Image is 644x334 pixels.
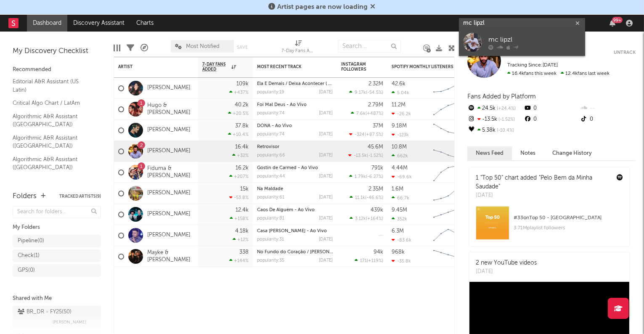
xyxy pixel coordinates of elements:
a: [PERSON_NAME] [147,127,191,134]
a: Na Maldade [257,187,283,191]
div: 662k [392,153,408,159]
button: Untrack [614,48,636,57]
div: Edit Columns [114,36,120,60]
span: 9.17k [355,90,366,95]
div: Foi Mal Deus - Ao Vivo [257,103,333,107]
a: Ela É Demais / Deixa Acontecer ( Ao Vivo ) [257,82,347,86]
div: Most Recent Track [257,64,320,69]
div: 7-Day Fans Added (7-Day Fans Added) [282,36,315,60]
input: Search... [338,40,401,53]
a: Algorithmic A&R Assistant ([GEOGRAPHIC_DATA]) [13,133,93,151]
div: My Discovery Checklist [13,46,101,56]
a: Dashboard [27,15,67,32]
div: 45.6M [368,144,383,150]
span: 11.1k [355,196,365,200]
div: No Fundo do Coração / Natasha [257,250,333,254]
div: 16.2k [236,165,249,171]
div: popularity: 81 [257,216,284,221]
span: +87.5 % [366,133,382,137]
button: News Feed [467,146,512,160]
div: 15k [240,186,249,192]
div: Ela É Demais / Deixa Acontecer ( Ao Vivo ) [257,82,333,86]
div: Caos De Alguém - Ao Vivo [257,208,333,212]
a: Caos De Alguém - Ao Vivo [257,208,315,212]
div: 0 [580,114,636,125]
div: +144 % [229,258,249,263]
span: 7-Day Fans Added [202,62,229,72]
svg: Chart title [429,141,467,162]
div: Na Maldade [257,187,333,191]
div: popularity: 19 [257,90,284,95]
a: Critical Algo Chart / LatAm [13,98,93,108]
a: Discovery Assistant [67,15,130,32]
div: -83.6k [392,237,411,243]
div: 109k [236,81,249,87]
span: -46.6 % [366,196,382,200]
span: 12.4k fans last week [507,71,610,76]
a: [PERSON_NAME] [147,211,191,218]
div: 6.3M [392,228,404,234]
div: 1.6M [392,186,403,192]
div: [DATE] [476,191,610,200]
span: +487 % [367,111,382,116]
span: -1.52 % [497,117,515,122]
div: ( ) [351,111,383,116]
a: [PERSON_NAME] [147,148,191,155]
div: [DATE] [319,237,333,242]
a: DONA - Ao Vivo [257,124,292,128]
span: 3.12k [355,217,366,221]
div: popularity: 31 [257,237,284,242]
div: -69.6k [392,174,412,180]
a: [PERSON_NAME] [147,190,191,197]
div: +158 % [230,216,249,221]
a: Fiduma & [PERSON_NAME] [147,165,194,180]
a: Foi Mal Deus - Ao Vivo [257,103,307,107]
a: Charts [130,15,159,32]
svg: Chart title [429,246,467,267]
svg: Chart title [429,162,467,183]
div: [DATE] [319,195,333,200]
div: [DATE] [319,90,333,95]
div: -- [580,103,636,114]
div: -13.5k [467,114,523,125]
svg: Chart title [429,99,467,120]
div: -53.8 % [229,195,249,200]
span: +24.4 % [496,106,516,111]
div: ( ) [350,195,383,200]
div: -35.8k [392,258,411,264]
div: 37.8k [235,123,249,129]
span: -10.4 % [496,128,514,133]
svg: Chart title [429,204,467,225]
button: Change History [544,146,600,160]
a: Check(1) [13,249,101,262]
div: ( ) [350,216,383,221]
span: Artist pages are now loading [278,4,368,11]
div: 968k [392,249,405,255]
div: 24.5k [467,103,523,114]
svg: Chart title [429,78,467,99]
div: Gostin de Carmed - Ao Vivo [257,166,333,170]
div: Folders [13,191,37,201]
div: popularity: 61 [257,195,284,200]
div: Filters [127,36,134,60]
a: Casa [PERSON_NAME] - Ao Vivo [257,229,327,233]
div: 2.32M [368,81,383,87]
div: +12 % [233,237,249,242]
a: Algorithmic A&R Assistant ([GEOGRAPHIC_DATA]) [13,176,93,194]
div: 1 "Top 50" chart added [476,174,610,191]
span: -54.5 % [367,90,382,95]
button: Tracked Artists(9) [59,194,101,199]
span: +164 % [367,217,382,221]
div: 10.8M [392,144,407,150]
a: Algorithmic A&R Assistant ([GEOGRAPHIC_DATA]) [13,155,93,172]
a: Algorithmic A&R Assistant ([GEOGRAPHIC_DATA]) [13,112,93,129]
div: My Folders [13,223,101,233]
span: 171 [360,259,367,263]
span: 7.6k [356,111,366,116]
div: 66.7k [392,195,409,201]
div: ( ) [349,132,383,137]
div: -123k [392,132,409,138]
div: 40.2k [235,102,249,108]
div: 16.4k [235,144,249,150]
div: 11.2M [392,102,405,108]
